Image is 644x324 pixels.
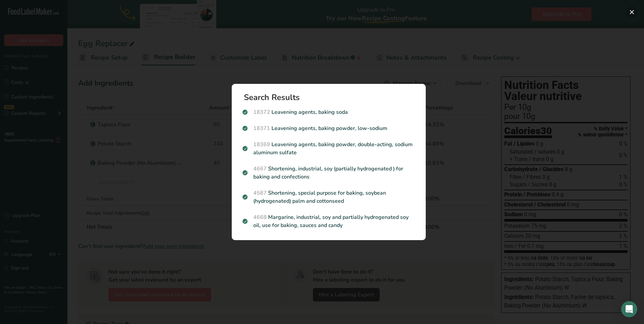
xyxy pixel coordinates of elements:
[621,301,637,317] div: Open Intercom Messenger
[243,140,415,157] p: Leavening agents, baking powder, double-acting, sodium aluminum sulfate
[243,213,415,229] p: Margarine, industrial, soy and partially hydrogenated soy oil, use for baking, sauces and candy
[243,124,415,132] p: Leavening agents, baking powder, low-sodium
[253,165,267,172] span: 4667
[253,214,267,221] span: 4668
[243,165,415,181] p: Shortening, industrial, soy (partially hydrogenated ) for baking and confections
[253,108,270,116] span: 18372
[243,189,415,205] p: Shortening, special purpose for baking, soybean (hydrogenated) palm and cottonseed
[243,108,415,116] p: Leavening agents, baking soda
[244,93,419,101] h1: Search Results
[253,125,270,132] span: 18371
[253,189,267,197] span: 4587
[253,141,270,148] span: 18369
